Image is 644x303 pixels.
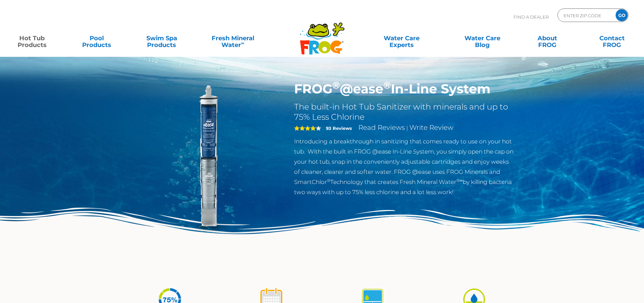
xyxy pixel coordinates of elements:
[201,31,264,45] a: Fresh MineralWater∞
[294,102,515,122] h2: The built-in Hot Tub Sanitizer with minerals and up to 75% Less Chlorine
[326,125,352,131] strong: 93 Reviews
[129,81,284,236] img: inline-system.png
[72,31,122,45] a: PoolProducts
[457,31,507,45] a: Water CareBlog
[294,136,515,197] p: Introducing a breakthrough in sanitizing that comes ready to use on your hot tub. With the built ...
[296,14,348,55] img: Frog Products Logo
[137,31,187,45] a: Swim SpaProducts
[332,79,340,91] sup: ®
[327,178,330,183] sup: ®
[358,123,405,132] a: Read Reviews
[383,79,391,91] sup: ®
[361,31,443,45] a: Water CareExperts
[409,123,453,132] a: Write Review
[294,81,515,97] h1: FROG @ease In-Line System
[587,31,637,45] a: ContactFROG
[616,9,628,21] input: GO
[514,8,549,25] p: Find A Dealer
[241,40,244,46] sup: ∞
[7,31,57,45] a: Hot TubProducts
[406,125,408,131] span: |
[456,178,463,183] sup: ®∞
[522,31,572,45] a: AboutFROG
[294,125,316,131] span: 4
